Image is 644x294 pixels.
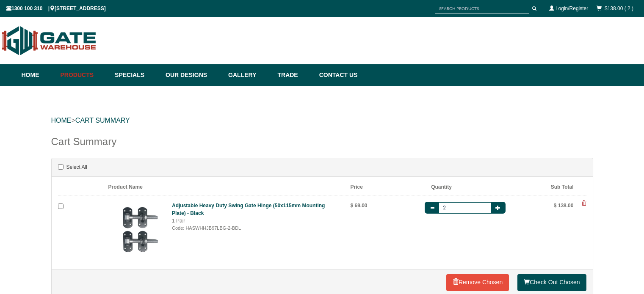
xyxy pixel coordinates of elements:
a: Adjustable Heavy Duty Swing Gate Hinge (50x115mm Mounting Plate) - Black [172,203,325,216]
b: $ 69.00 [351,203,368,209]
a: Contact Us [315,64,358,86]
input: SEARCH PRODUCTS [435,3,529,14]
input: Select All [58,164,64,170]
a: Home [22,64,56,86]
a: Cart Summary [75,117,130,124]
a: Remove Chosen [446,274,509,291]
a: $138.00 ( 2 ) [605,5,633,11]
label: Select All [58,162,87,172]
b: $ 138.00 [554,203,574,209]
a: Gallery [224,64,273,86]
a: Check Out Chosen [517,274,586,291]
a: HOME [51,117,72,124]
b: Sub Total [551,184,574,190]
b: Quantity [431,184,452,190]
img: adjustable-heavy-duty-swing-gate-hinge-50x115mm-mounting-plate-black-202311172279-rli_thumb_small... [108,202,166,259]
a: Login/Register [556,5,588,11]
div: 1 Pair [172,217,332,225]
a: Trade [273,64,315,86]
a: Products [56,64,111,86]
a: Our Designs [161,64,224,86]
b: Product Name [108,184,143,190]
span: 1300 100 310 | [STREET_ADDRESS] [6,5,106,11]
div: Code: HASWHHJB97LBG-2-BDL [172,225,332,232]
b: Price [351,184,363,190]
div: Cart Summary [51,134,593,158]
div: > [51,107,593,134]
a: Specials [111,64,161,86]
